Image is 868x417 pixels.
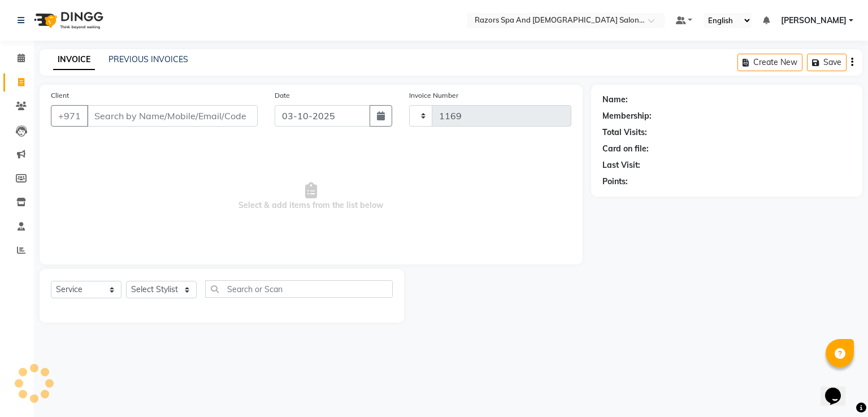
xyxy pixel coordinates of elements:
label: Date [275,90,290,101]
button: Save [807,54,847,71]
iframe: chat widget [821,372,857,406]
span: Select & add items from the list below [51,140,571,253]
button: +971 [51,105,88,127]
label: Client [51,90,69,101]
button: Create New [737,54,802,71]
div: Membership: [602,110,652,122]
a: PREVIOUS INVOICES [108,54,188,64]
div: Name: [602,94,628,106]
div: Total Visits: [602,127,647,138]
input: Search by Name/Mobile/Email/Code [87,105,258,127]
span: [PERSON_NAME] [781,15,847,27]
div: Points: [602,176,628,188]
input: Search or Scan [205,280,393,298]
img: logo [29,5,106,36]
div: Last Visit: [602,159,640,171]
label: Invoice Number [409,90,458,101]
div: Card on file: [602,143,649,155]
a: INVOICE [53,50,95,70]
